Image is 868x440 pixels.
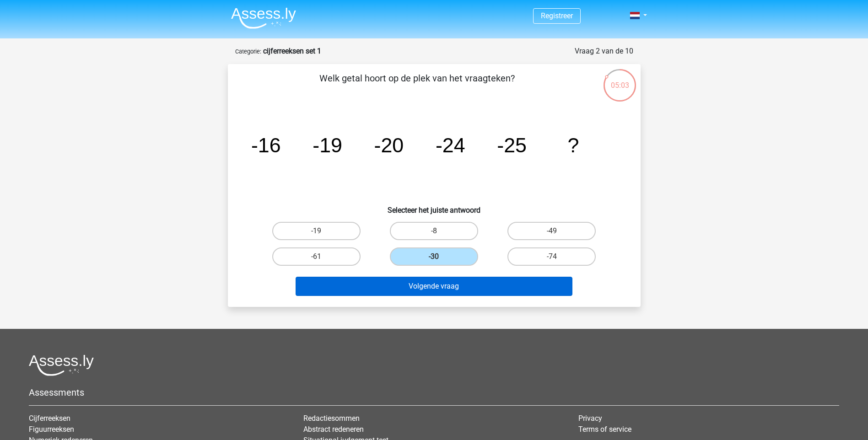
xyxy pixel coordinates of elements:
[243,71,592,99] p: Welk getal hoort op de plek van het vraagteken?
[374,134,404,156] tspan: -20
[296,277,572,296] button: Volgende vraag
[390,247,478,266] label: -30
[541,11,573,20] a: Registreer
[29,354,94,376] img: Assessly logo
[507,247,596,266] label: -74
[272,222,361,240] label: -19
[251,134,280,156] tspan: -16
[313,134,342,156] tspan: -19
[497,134,527,156] tspan: -25
[29,414,70,423] a: Cijferreeksen
[303,414,360,423] a: Redactiesommen
[435,134,465,156] tspan: -24
[29,425,74,434] a: Figuurreeksen
[578,414,602,423] a: Privacy
[390,222,478,240] label: -8
[578,425,631,434] a: Terms of service
[575,46,633,57] div: Vraag 2 van de 10
[507,222,596,240] label: -49
[231,7,296,29] img: Assessly
[603,68,637,91] div: 05:03
[272,247,361,266] label: -61
[235,48,261,55] small: Categorie:
[263,47,321,55] strong: cijferreeksen set 1
[243,199,626,215] h6: Selecteer het juiste antwoord
[567,134,579,156] tspan: ?
[29,387,839,398] h5: Assessments
[303,425,364,434] a: Abstract redeneren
